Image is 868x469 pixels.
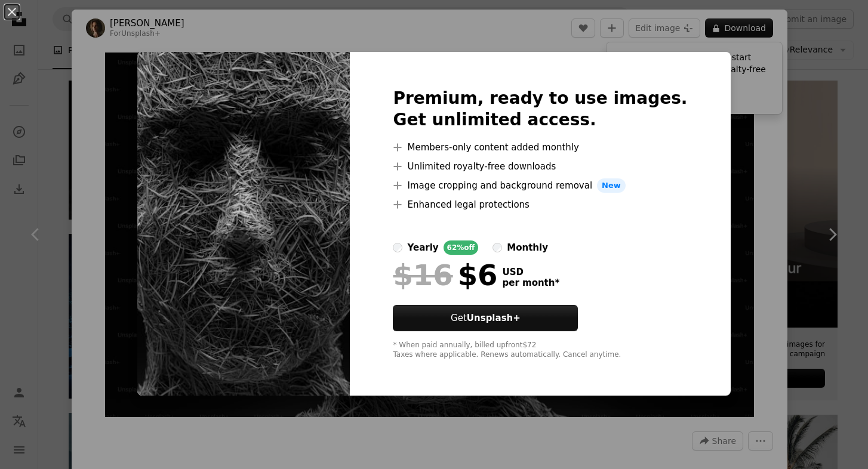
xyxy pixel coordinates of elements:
strong: Unsplash+ [467,313,521,323]
li: Unlimited royalty-free downloads [393,159,687,174]
span: $16 [393,260,453,291]
img: premium_photo-1686546766850-f857e964814f [137,52,350,396]
input: monthly [493,243,502,252]
input: yearly62%off [393,243,402,252]
h2: Premium, ready to use images. Get unlimited access. [393,88,687,131]
div: 62% off [444,240,479,255]
div: $6 [393,260,497,291]
span: per month * [502,277,559,288]
button: GetUnsplash+ [393,305,578,331]
li: Image cropping and background removal [393,178,687,193]
span: USD [502,267,559,277]
div: monthly [507,240,548,255]
div: yearly [407,240,438,255]
li: Members-only content added monthly [393,140,687,155]
li: Enhanced legal protections [393,198,687,212]
div: * When paid annually, billed upfront $72 Taxes where applicable. Renews automatically. Cancel any... [393,341,687,360]
span: New [597,178,626,193]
